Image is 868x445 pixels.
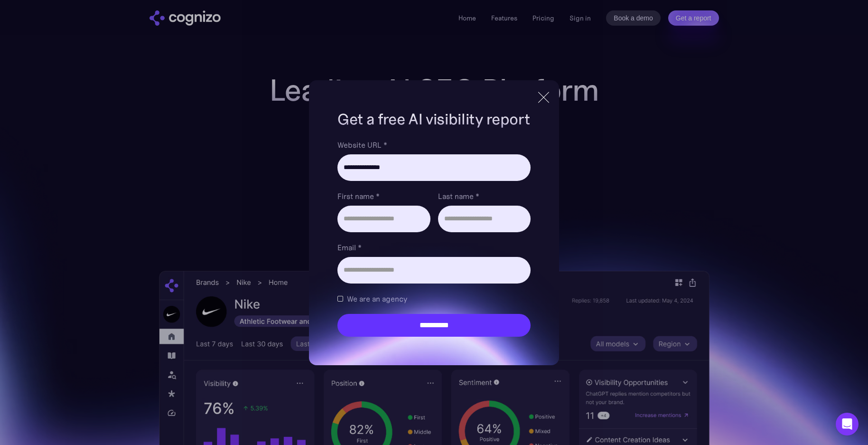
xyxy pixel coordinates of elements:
h1: Get a free AI visibility report [337,109,530,130]
label: Website URL * [337,139,530,151]
label: First name * [337,190,430,202]
label: Email * [337,242,530,253]
label: Last name * [438,190,531,202]
form: Brand Report Form [337,139,530,337]
span: We are an agency [347,293,407,304]
div: Open Intercom Messenger [836,413,859,436]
